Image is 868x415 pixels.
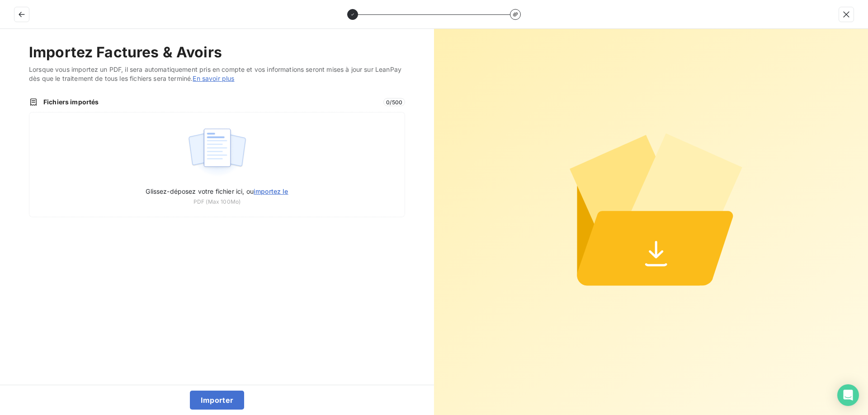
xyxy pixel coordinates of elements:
span: PDF (Max 100Mo) [193,198,241,206]
div: Open Intercom Messenger [837,384,859,406]
h2: Importez Factures & Avoirs [29,43,405,61]
span: importez le [254,187,288,195]
span: 0 / 500 [383,98,405,106]
span: Glissez-déposez votre fichier ici, ou [146,187,288,195]
span: Fichiers importés [43,98,378,107]
button: Importer [190,391,245,410]
img: illustration [187,123,247,181]
span: Lorsque vous importez un PDF, il sera automatiquement pris en compte et vos informations seront m... [29,65,405,83]
a: En savoir plus [193,75,234,82]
